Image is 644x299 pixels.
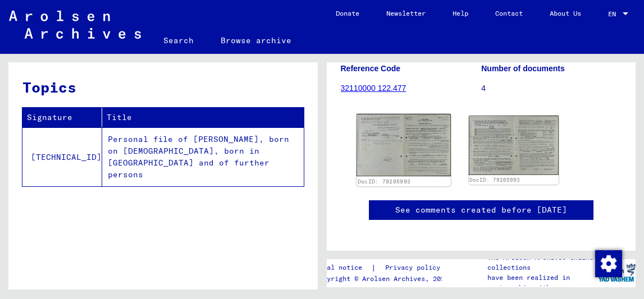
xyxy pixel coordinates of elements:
[22,108,102,127] th: Signature
[481,82,622,94] p: 4
[487,273,597,293] p: have been realized in partnership with
[395,204,567,216] a: See comments created before [DATE]
[315,262,371,274] a: Legal notice
[357,178,410,185] a: DocID: 79205993
[469,116,559,175] img: 002.jpg
[9,11,141,39] img: Arolsen_neg.svg
[102,108,304,127] th: Title
[481,64,565,73] b: Number of documents
[608,10,620,18] span: EN
[341,64,401,73] b: Reference Code
[469,177,520,183] a: DocID: 79205993
[595,250,622,277] img: Change consent
[22,76,303,98] h3: Topics
[150,27,207,54] a: Search
[356,114,450,177] img: 001.jpg
[341,84,407,93] a: 32110000 122.477
[376,262,454,274] a: Privacy policy
[102,127,304,186] td: Personal file of [PERSON_NAME], born on [DEMOGRAPHIC_DATA], born in [GEOGRAPHIC_DATA] and of furt...
[487,252,597,273] p: The Arolsen Archives online collections
[207,27,305,54] a: Browse archive
[22,127,102,186] td: [TECHNICAL_ID]
[315,262,454,274] div: |
[315,274,454,284] p: Copyright © Arolsen Archives, 2021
